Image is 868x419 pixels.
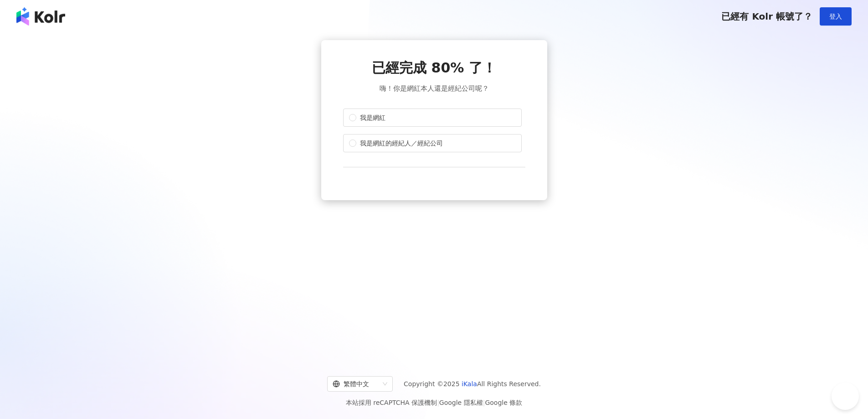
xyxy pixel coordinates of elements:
span: 已經有 Kolr 帳號了？ [721,11,812,22]
span: 我是網紅的經紀人／經紀公司 [356,138,447,148]
a: Google 隱私權 [439,399,483,406]
a: Google 條款 [485,399,522,406]
span: Copyright © 2025 All Rights Reserved. [404,378,541,389]
span: | [437,399,439,406]
span: 我是網紅 [356,113,389,123]
img: logo [16,7,65,26]
span: | [483,399,485,406]
a: iKala [462,380,477,388]
span: 已經完成 80% 了！ [372,58,496,78]
span: 嗨！你是網紅本人還是經紀公司呢？ [380,83,489,94]
div: 繁體中文 [333,377,379,391]
button: 登入 [820,7,852,26]
iframe: Help Scout Beacon - Open [832,383,859,410]
span: 登入 [829,13,842,20]
span: 本站採用 reCAPTCHA 保護機制 [346,397,522,408]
